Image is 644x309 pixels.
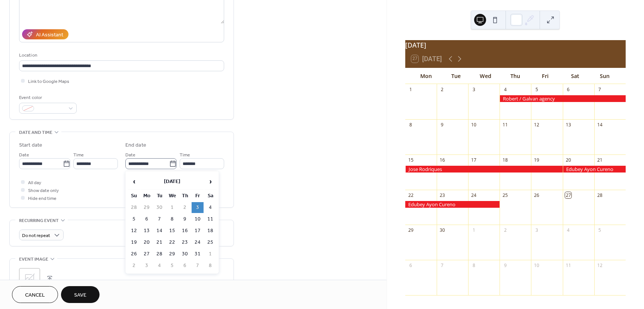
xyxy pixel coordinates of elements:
[502,227,509,234] div: 2
[471,227,477,234] div: 1
[590,68,620,84] div: Sun
[502,157,509,163] div: 18
[441,68,471,84] div: Tue
[534,227,540,234] div: 3
[596,121,603,128] div: 14
[74,291,86,299] span: Save
[192,202,204,213] td: 3
[534,262,540,269] div: 10
[141,214,153,225] td: 6
[179,225,191,236] td: 16
[596,262,603,269] div: 12
[19,255,48,263] span: Event image
[439,227,445,234] div: 30
[166,190,178,201] th: We
[405,166,563,172] div: Jose Rodriques
[73,151,84,159] span: Time
[596,227,603,234] div: 5
[19,141,42,149] div: Start date
[204,260,216,271] td: 8
[405,40,626,50] div: [DATE]
[502,86,509,93] div: 4
[408,86,414,93] div: 1
[128,260,140,271] td: 2
[411,68,441,84] div: Mon
[166,237,178,248] td: 22
[534,121,540,128] div: 12
[179,202,191,213] td: 2
[128,225,140,236] td: 12
[125,141,146,149] div: End date
[204,190,216,201] th: Sa
[439,192,445,198] div: 23
[179,237,191,248] td: 23
[502,121,509,128] div: 11
[19,268,40,289] div: ;
[192,214,204,225] td: 10
[141,260,153,271] td: 3
[25,291,45,299] span: Cancel
[204,214,216,225] td: 11
[439,121,445,128] div: 9
[530,68,560,84] div: Fri
[19,151,29,159] span: Date
[439,157,445,163] div: 16
[153,260,165,271] td: 4
[408,121,414,128] div: 8
[565,192,571,198] div: 27
[204,249,216,259] td: 1
[153,214,165,225] td: 7
[502,192,509,198] div: 25
[565,227,571,234] div: 4
[141,237,153,248] td: 20
[408,157,414,163] div: 15
[534,86,540,93] div: 5
[128,190,140,201] th: Su
[471,192,477,198] div: 24
[596,157,603,163] div: 21
[471,68,501,84] div: Wed
[179,190,191,201] th: Th
[500,68,530,84] div: Thu
[22,231,50,240] span: Do not repeat
[563,166,626,172] div: Edubey Ayon Cureno
[128,237,140,248] td: 19
[12,286,58,303] button: Cancel
[141,225,153,236] td: 13
[205,174,216,189] span: ›
[565,262,571,269] div: 11
[192,260,204,271] td: 7
[28,187,59,195] span: Show date only
[560,68,590,84] div: Sat
[22,29,68,39] button: AI Assistant
[141,249,153,259] td: 27
[153,237,165,248] td: 21
[166,260,178,271] td: 5
[19,94,75,102] div: Event color
[153,225,165,236] td: 14
[125,151,135,159] span: Date
[204,237,216,248] td: 25
[471,262,477,269] div: 8
[192,225,204,236] td: 17
[141,174,204,190] th: [DATE]
[19,129,52,136] span: Date and time
[128,174,140,189] span: ‹
[408,262,414,269] div: 6
[19,217,59,225] span: Recurring event
[405,201,500,208] div: Edubey Ayon Cureno
[471,157,477,163] div: 17
[471,86,477,93] div: 3
[534,192,540,198] div: 26
[28,179,41,187] span: All day
[128,214,140,225] td: 5
[408,227,414,234] div: 29
[565,86,571,93] div: 6
[28,195,57,202] span: Hide end time
[439,262,445,269] div: 7
[166,225,178,236] td: 15
[565,157,571,163] div: 20
[141,202,153,213] td: 29
[204,225,216,236] td: 18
